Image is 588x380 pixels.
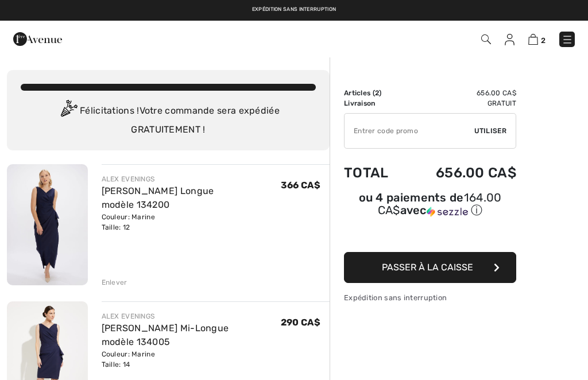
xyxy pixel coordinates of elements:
img: Congratulation2.svg [57,100,80,123]
img: Robe Portefeuille Longue modèle 134200 [7,164,88,285]
img: Menu [562,34,573,45]
td: 656.00 CA$ [405,88,516,98]
span: 164.00 CA$ [378,191,502,217]
div: Couleur: Marine Taille: 12 [102,212,281,232]
td: Livraison [344,98,405,108]
div: Couleur: Marine Taille: 14 [102,349,281,370]
div: Expédition sans interruption [344,292,516,303]
div: Félicitations ! Votre commande sera expédiée GRATUITEMENT ! [21,100,316,137]
img: Mes infos [505,34,514,45]
a: 1ère Avenue [13,33,62,44]
button: Passer à la caisse [344,252,516,283]
img: Recherche [481,34,491,44]
iframe: PayPal-paypal [344,222,516,248]
div: ou 4 paiements de avec [344,192,516,218]
input: Code promo [345,114,474,148]
img: Panier d'achat [528,34,538,45]
td: Gratuit [405,98,516,108]
div: ALEX EVENINGS [102,311,281,321]
td: 656.00 CA$ [405,153,516,192]
div: ou 4 paiements de164.00 CA$avecSezzle Cliquez pour en savoir plus sur Sezzle [344,192,516,222]
img: 1ère Avenue [13,28,62,51]
span: 2 [541,36,546,45]
div: Enlever [102,277,127,288]
span: Utiliser [474,126,506,136]
img: Sezzle [427,207,468,217]
a: [PERSON_NAME] Mi-Longue modèle 134005 [102,323,229,347]
span: 290 CA$ [281,317,320,328]
span: Passer à la caisse [382,262,473,273]
div: ALEX EVENINGS [102,174,281,184]
span: 2 [375,89,379,97]
a: [PERSON_NAME] Longue modèle 134200 [102,185,214,210]
td: Total [344,153,405,192]
span: 366 CA$ [281,180,320,191]
a: 2 [528,32,546,46]
td: Articles ( ) [344,88,405,98]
